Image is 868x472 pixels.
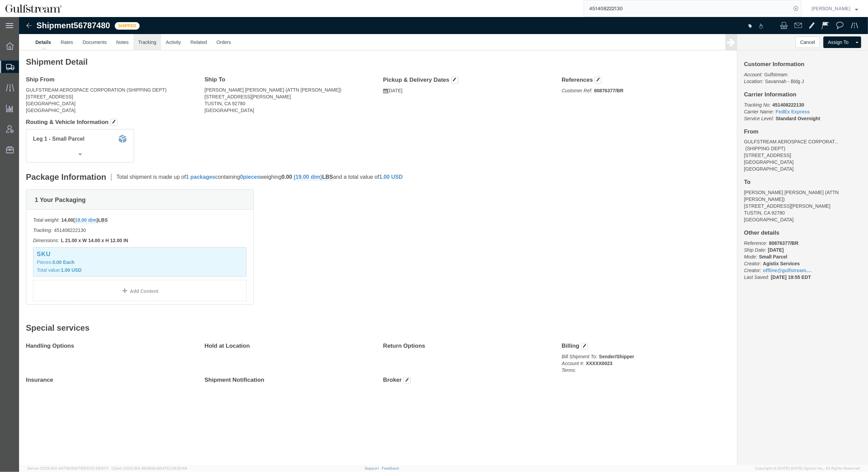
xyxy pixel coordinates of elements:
[83,466,108,470] span: [DATE] 09:51:11
[811,4,858,13] button: [PERSON_NAME]
[5,3,62,14] img: logo
[19,17,868,465] iframe: FS Legacy Container
[811,5,850,12] span: Carrie Black
[584,0,791,17] input: Search for shipment number, reference number
[158,466,187,470] span: [DATE] 09:32:48
[382,466,399,470] a: Feedback
[755,466,860,471] span: Copyright © [DATE]-[DATE] Agistix Inc., All Rights Reserved
[27,466,108,470] span: Server: 2025.18.0-dd719145275
[111,466,187,470] span: Client: 2025.18.0-9839db4
[365,466,382,470] a: Support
